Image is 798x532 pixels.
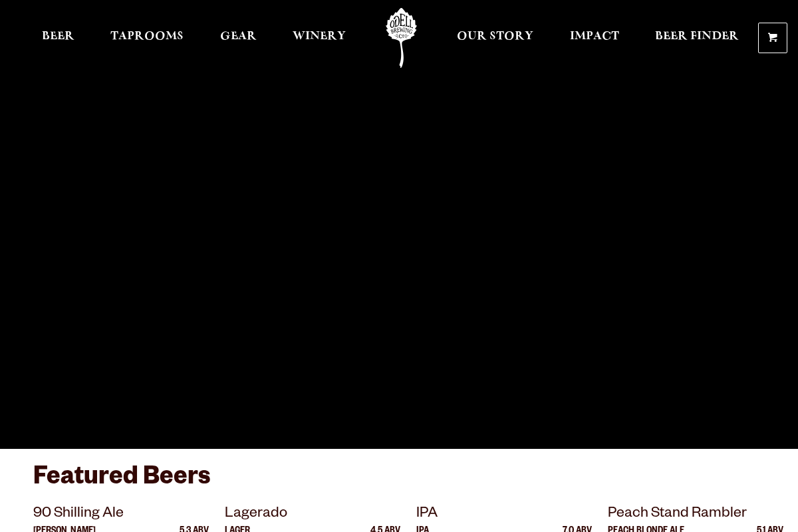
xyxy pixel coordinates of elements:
[220,31,257,42] span: Gear
[42,31,74,42] span: Beer
[211,8,265,68] a: Gear
[646,8,747,68] a: Beer Finder
[102,8,192,68] a: Taprooms
[33,8,83,68] a: Beer
[457,31,533,42] span: Our Story
[570,31,619,42] span: Impact
[608,503,783,527] p: Peach Stand Rambler
[33,462,765,503] h3: Featured Beers
[225,503,400,527] p: Lagerado
[416,503,592,527] p: IPA
[33,503,209,527] p: 90 Shilling Ale
[293,31,346,42] span: Winery
[655,31,739,42] span: Beer Finder
[110,31,184,42] span: Taprooms
[448,8,542,68] a: Our Story
[284,8,354,68] a: Winery
[561,8,628,68] a: Impact
[376,8,426,68] a: Odell Home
